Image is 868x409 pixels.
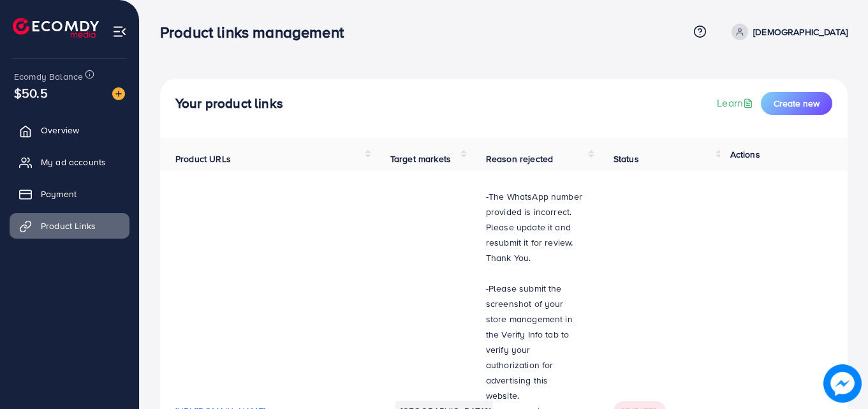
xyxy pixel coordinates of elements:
[726,24,848,40] a: [DEMOGRAPHIC_DATA]
[10,181,129,207] a: Payment
[774,97,820,110] span: Create new
[486,152,553,165] span: Reason rejected
[112,24,127,39] img: menu
[486,282,573,402] span: Please submit the screenshot of your store management in the Verify Info tab to verify your autho...
[41,156,106,168] span: My ad accounts
[41,219,96,232] span: Product Links
[486,189,583,265] p: -The WhatsApp number provided is incorrect. Please update it and resubmit it for review. Thank You.
[390,152,451,165] span: Target markets
[41,188,77,200] span: Payment
[486,281,583,403] p: -
[14,84,48,102] span: $50.5
[10,213,129,239] a: Product Links
[717,96,756,110] a: Learn
[13,18,99,38] img: logo
[41,124,79,137] span: Overview
[730,148,760,161] span: Actions
[761,92,832,115] button: Create new
[753,24,848,40] p: [DEMOGRAPHIC_DATA]
[14,70,83,83] span: Ecomdy Balance
[823,364,862,403] img: image
[160,23,354,41] h3: Product links management
[175,96,283,112] h4: Your product links
[112,87,125,100] img: image
[10,117,129,143] a: Overview
[614,152,639,165] span: Status
[175,152,231,165] span: Product URLs
[10,149,129,175] a: My ad accounts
